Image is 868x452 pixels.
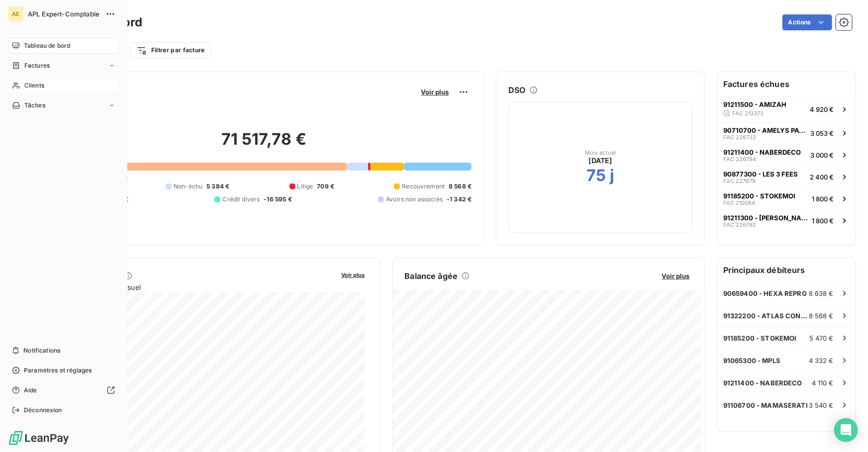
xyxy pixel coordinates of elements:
[508,84,525,96] h6: DSO
[8,382,119,398] a: Aide
[809,334,834,342] span: 5 470 €
[24,386,37,395] span: Aide
[264,195,291,204] span: -16 595 €
[723,357,780,364] span: 91065300 - MPLS
[659,271,692,280] button: Voir plus
[405,270,458,282] h6: Balance âgée
[24,81,44,90] span: Clients
[28,10,99,18] span: APL Expert-Comptable
[24,366,92,375] span: Paramètres et réglages
[723,134,756,140] span: FAC 226732
[339,270,368,279] button: Voir plus
[56,129,472,159] h2: 71 517,78 €
[810,129,834,137] span: 3 053 €
[732,110,764,116] span: FAC 213373
[342,271,365,278] span: Voir plus
[174,182,202,191] span: Non-échu
[23,346,60,355] span: Notifications
[723,289,807,297] span: 90659400 - HEXA REPRO
[723,401,808,409] span: 91106700 - MAMASERATI
[812,379,834,387] span: 4 110 €
[810,173,834,181] span: 2 400 €
[717,144,856,166] button: 91211400 - NABERDECOFAC 2267943 000 €
[810,105,834,113] span: 4 920 €
[589,156,612,166] span: [DATE]
[723,312,809,320] span: 91322200 - ATLAS CONSTRUCTION
[809,401,834,409] span: 3 540 €
[610,166,614,185] h2: j
[723,334,797,342] span: 91185200 - STOKEMOI
[812,217,834,225] span: 1 800 €
[402,182,445,191] span: Recouvrement
[723,178,756,184] span: FAC 227679
[782,14,832,30] button: Actions
[723,126,806,134] span: 90710700 - AMELYS PATRIMOINE
[24,406,62,415] span: Déconnexion
[809,312,834,320] span: 8 568 €
[662,272,689,280] span: Voir plus
[586,166,606,185] h2: 75
[585,150,616,156] span: Mois actuel
[717,96,856,122] button: 91211500 - AMIZAHFAC 2133734 920 €
[717,122,856,144] button: 90710700 - AMELYS PATRIMOINEFAC 2267323 053 €
[8,6,24,22] div: AE
[723,214,808,222] span: 91211300 - [PERSON_NAME]
[723,200,755,206] span: FAC 210084
[24,101,45,110] span: Tâches
[809,357,834,364] span: 4 332 €
[717,187,856,209] button: 91185200 - STOKEMOIFAC 2100841 800 €
[723,100,786,108] span: 91211500 - AMIZAH
[222,195,260,204] span: Crédit divers
[717,258,856,282] h6: Principaux débiteurs
[717,166,856,187] button: 90877300 - LES 3 FEESFAC 2276792 400 €
[447,195,472,204] span: -1 342 €
[421,88,449,96] span: Voir plus
[24,61,50,70] span: Factures
[812,195,834,203] span: 1 800 €
[717,209,856,231] button: 91211300 - [PERSON_NAME]FAC 2267921 800 €
[723,379,802,387] span: 91211400 - NABERDECO
[8,430,70,446] img: Logo LeanPay
[809,289,834,297] span: 8 638 €
[297,182,313,191] span: Litige
[418,88,452,96] button: Voir plus
[386,195,443,204] span: Avoirs non associés
[723,148,801,156] span: 91211400 - NABERDECO
[317,182,334,191] span: 709 €
[723,192,795,200] span: 91185200 - STOKEMOI
[834,418,858,442] div: Open Intercom Messenger
[130,42,211,58] button: Filtrer par facture
[206,182,229,191] span: 5 384 €
[717,72,856,96] h6: Factures échues
[449,182,472,191] span: 8 568 €
[810,151,834,159] span: 3 000 €
[56,282,335,292] span: Chiffre d'affaires mensuel
[723,170,798,178] span: 90877300 - LES 3 FEES
[723,222,756,228] span: FAC 226792
[723,156,756,162] span: FAC 226794
[24,41,70,50] span: Tableau de bord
